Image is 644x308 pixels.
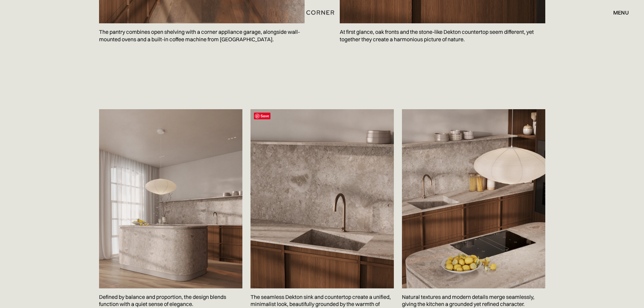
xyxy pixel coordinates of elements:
[254,113,271,119] span: Save
[340,23,545,48] p: At first glance, oak fronts and the stone-like Dekton countertop seem different, yet together the...
[606,7,629,18] div: menu
[613,10,629,15] div: menu
[299,8,345,17] a: home
[99,23,305,48] p: The pantry combines open shelving with a corner appliance garage, alongside wall-mounted ovens an...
